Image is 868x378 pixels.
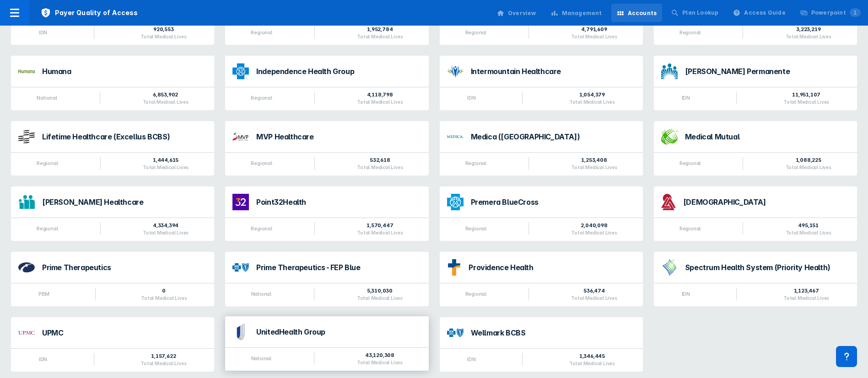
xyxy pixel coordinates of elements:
[683,198,850,206] div: [DEMOGRAPHIC_DATA]
[11,56,214,110] a: HumanaNational6,853,902Total Medical Lives
[661,259,678,276] img: spectrum-health.png
[37,95,57,101] div: National
[357,165,403,170] div: Total Medical Lives
[38,291,49,297] div: PBM
[682,291,690,297] div: IDN
[256,133,421,140] div: MVP Healthcare
[447,325,464,341] img: wellmark-bcbs.png
[143,165,189,170] div: Total Medical Lives
[42,264,207,271] div: Prime Therapeutics
[140,352,186,360] div: 1,157,622
[143,230,189,235] div: Total Medical Lives
[471,329,636,336] div: Wellmark BCBS
[783,287,829,294] div: 1,123,467
[18,195,35,209] img: molina-healthcare.png
[783,91,829,98] div: 11,951,107
[140,26,186,33] div: 920,553
[18,331,35,335] img: upmc.png
[545,4,608,22] a: Management
[440,56,643,110] a: Intermountain HealthcareIDN1,054,379Total Medical Lives
[685,264,850,271] div: Spectrum Health System (Priority Health)
[654,186,857,241] a: [DEMOGRAPHIC_DATA]Regional495,151Total Medical Lives
[251,95,272,101] div: Regional
[357,99,403,105] div: Total Medical Lives
[786,222,831,229] div: 495,151
[465,225,486,232] div: Regional
[143,156,189,164] div: 1,444,615
[469,264,635,271] div: Providence Health
[37,160,58,166] div: Regional
[357,156,403,164] div: 532,618
[467,356,475,362] div: IDN
[357,34,403,39] div: Total Medical Lives
[786,26,831,33] div: 3,223,219
[42,329,207,336] div: UPMC
[661,194,676,210] img: presbyterian-health.png
[440,186,643,241] a: Premera BlueCrossRegional2,040,098Total Medical Lives
[661,64,678,79] img: kaiser-permanente.png
[491,4,542,22] a: Overview
[685,133,850,140] div: Medical Mutual
[256,198,421,206] div: Point32Health
[256,328,421,335] div: UnitedHealth Group
[471,198,636,206] div: Premera BlueCross
[786,165,831,170] div: Total Medical Lives
[571,26,617,33] div: 4,791,609
[18,130,35,144] img: lifetime-healthcare.png
[447,65,464,77] img: intermountain-healthcare.png
[654,252,857,306] a: Spectrum Health System (Priority Health)IDN1,123,467Total Medical Lives
[465,291,486,297] div: Regional
[232,63,249,80] img: indpendence-blue-cross.png
[562,9,602,17] div: Management
[471,133,636,140] div: Medica ([GEOGRAPHIC_DATA])
[18,262,35,273] img: prime-therapeutics.png
[251,291,271,297] div: National
[679,160,701,166] div: Regional
[251,225,272,232] div: Regional
[654,121,857,176] a: Medical MutualRegional1,088,225Total Medical Lives
[850,8,861,17] span: 1
[685,68,850,75] div: [PERSON_NAME] Permanente
[611,4,663,22] a: Accounts
[18,69,35,73] img: humana.png
[571,165,617,170] div: Total Medical Lives
[143,222,189,229] div: 4,334,394
[11,121,214,176] a: Lifetime Healthcare (Excellus BCBS)Regional1,444,615Total Medical Lives
[256,68,421,75] div: Independence Health Group
[682,95,690,101] div: IDN
[357,287,403,294] div: 5,310,030
[465,160,486,166] div: Regional
[42,198,207,206] div: [PERSON_NAME] Healthcare
[251,29,272,36] div: Regional
[447,135,464,138] img: medica-mn.png
[448,259,460,276] img: providence-health-system.png
[141,295,187,301] div: Total Medical Lives
[471,68,636,75] div: Intermountain Healthcare
[811,9,861,17] div: Powerpoint
[225,121,428,176] a: MVP HealthcareRegional532,618Total Medical Lives
[744,9,785,17] div: Access Guide
[571,287,617,294] div: 536,474
[467,95,475,101] div: IDN
[232,259,249,276] img: fepb.png
[232,324,249,340] img: unitedhealth-group.png
[628,9,657,17] div: Accounts
[11,317,214,372] a: UPMCIDN1,157,622Total Medical Lives
[836,346,857,367] div: Contact Support
[783,295,829,301] div: Total Medical Lives
[786,34,831,39] div: Total Medical Lives
[225,317,428,372] a: UnitedHealth GroupNational43,120,308Total Medical Lives
[251,160,272,166] div: Regional
[569,99,615,105] div: Total Medical Lives
[39,29,47,36] div: IDN
[661,129,678,144] img: medical-mutual.png
[357,91,403,98] div: 4,118,798
[251,355,271,362] div: National
[42,68,207,75] div: Humana
[569,361,615,366] div: Total Medical Lives
[571,34,617,39] div: Total Medical Lives
[569,91,615,98] div: 1,054,379
[571,295,617,301] div: Total Medical Lives
[447,194,464,210] img: premera-bc.png
[232,128,249,145] img: mvp-health-care.png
